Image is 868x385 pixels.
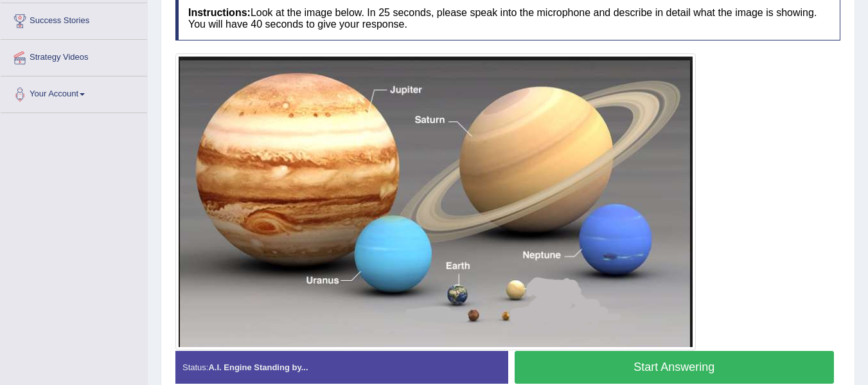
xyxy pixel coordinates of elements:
a: Your Account [1,76,147,109]
a: Success Stories [1,3,147,35]
button: Start Answering [515,351,835,384]
a: Strategy Videos [1,40,147,72]
strong: A.I. Engine Standing by... [208,363,308,372]
div: Status: [175,351,508,384]
b: Instructions: [188,7,251,18]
